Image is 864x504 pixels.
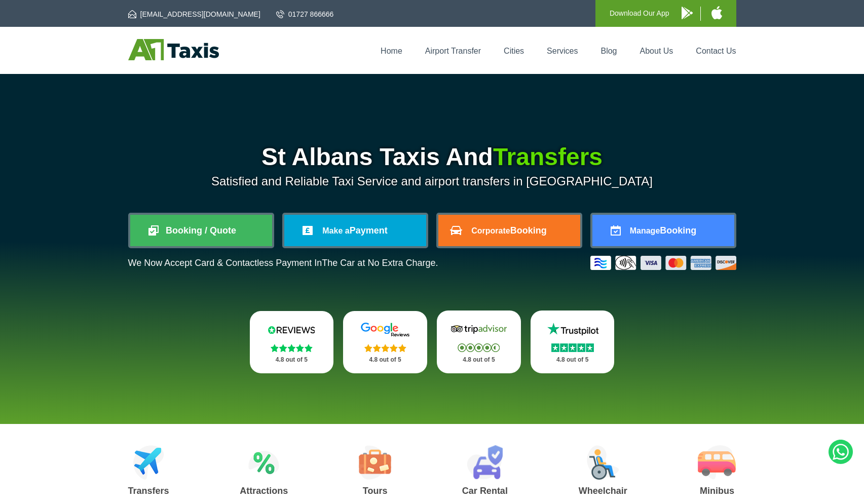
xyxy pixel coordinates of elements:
[128,174,736,188] p: Satisfied and Reliable Taxi Service and airport transfers in [GEOGRAPHIC_DATA]
[425,47,481,55] a: Airport Transfer
[547,47,578,55] a: Services
[448,354,510,366] p: 4.8 out of 5
[682,7,693,19] img: A1 Taxis Android App
[542,322,603,337] img: Trustpilot
[128,258,438,268] p: We Now Accept Card & Contactless Payment In
[590,256,736,270] img: Credit And Debit Cards
[248,445,279,480] img: Attractions
[462,486,508,495] h3: Car Rental
[128,9,260,19] a: [EMAIL_ADDRESS][DOMAIN_NAME]
[240,486,288,495] h3: Attractions
[381,47,402,55] a: Home
[343,311,427,373] a: Google Stars 4.8 out of 5
[504,47,524,55] a: Cities
[551,343,594,352] img: Stars
[698,486,736,495] h3: Minibus
[354,354,416,366] p: 4.8 out of 5
[359,486,391,495] h3: Tours
[128,486,169,495] h3: Transfers
[261,322,322,337] img: Reviews.io
[448,322,509,337] img: Tripadvisor
[250,311,334,373] a: Reviews.io Stars 4.8 out of 5
[542,354,604,366] p: 4.8 out of 5
[130,215,272,246] a: Booking / Quote
[579,486,627,495] h3: Wheelchair
[600,47,617,55] a: Blog
[630,226,660,235] span: Manage
[640,47,673,55] a: About Us
[261,354,323,366] p: 4.8 out of 5
[610,7,669,20] p: Download Our App
[592,215,734,246] a: ManageBooking
[276,9,334,19] a: 01727 866666
[438,215,580,246] a: CorporateBooking
[271,344,313,352] img: Stars
[587,445,619,480] img: Wheelchair
[698,445,736,480] img: Minibus
[322,258,438,268] span: The Car at No Extra Charge.
[711,6,722,19] img: A1 Taxis iPhone App
[437,311,521,373] a: Tripadvisor Stars 4.8 out of 5
[467,445,503,480] img: Car Rental
[359,445,391,480] img: Tours
[471,226,510,235] span: Corporate
[458,343,500,352] img: Stars
[128,145,736,169] h1: St Albans Taxis And
[128,39,219,60] img: A1 Taxis St Albans LTD
[364,344,406,352] img: Stars
[284,215,426,246] a: Make aPayment
[322,226,349,235] span: Make a
[531,311,615,373] a: Trustpilot Stars 4.8 out of 5
[493,143,603,170] span: Transfers
[696,47,736,55] a: Contact Us
[133,445,164,480] img: Airport Transfers
[355,322,416,337] img: Google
